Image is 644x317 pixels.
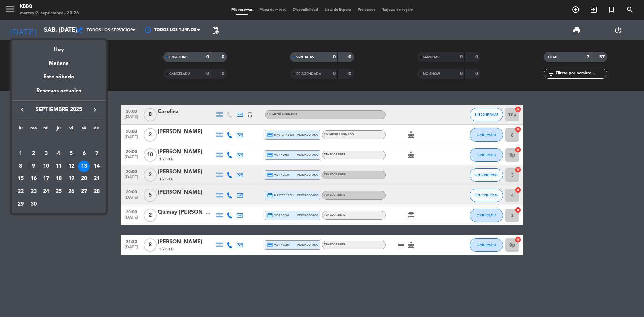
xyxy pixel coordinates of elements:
[89,105,101,114] button: keyboard_arrow_right
[52,147,65,160] td: 4 de septiembre de 2025
[65,147,78,160] td: 5 de septiembre de 2025
[15,186,26,197] div: 22
[91,148,102,159] div: 7
[14,124,27,135] th: lunes
[53,186,64,197] div: 25
[40,148,52,159] div: 3
[16,105,29,114] button: keyboard_arrow_left
[78,160,91,173] td: 13 de septiembre de 2025
[14,172,27,185] td: 15 de septiembre de 2025
[27,124,40,135] th: martes
[65,185,78,198] td: 26 de septiembre de 2025
[27,160,40,173] td: 9 de septiembre de 2025
[90,160,103,173] td: 14 de septiembre de 2025
[90,147,103,160] td: 7 de septiembre de 2025
[15,173,26,184] div: 15
[90,185,103,198] td: 28 de septiembre de 2025
[65,124,78,135] th: viernes
[78,186,90,197] div: 27
[40,147,52,160] td: 3 de septiembre de 2025
[78,161,90,172] div: 13
[90,172,103,185] td: 21 de septiembre de 2025
[12,87,106,100] div: Reservas actuales
[90,124,103,135] th: domingo
[53,148,64,159] div: 4
[14,198,27,211] td: 29 de septiembre de 2025
[52,124,65,135] th: jueves
[52,160,65,173] td: 11 de septiembre de 2025
[28,161,39,172] div: 9
[78,147,91,160] td: 6 de septiembre de 2025
[66,186,77,197] div: 26
[78,185,91,198] td: 27 de septiembre de 2025
[52,172,65,185] td: 18 de septiembre de 2025
[91,173,102,184] div: 21
[12,54,106,68] div: Mañana
[28,148,39,159] div: 2
[15,148,26,159] div: 1
[40,186,52,197] div: 24
[12,40,106,54] div: Hoy
[14,185,27,198] td: 22 de septiembre de 2025
[28,186,39,197] div: 23
[78,148,90,159] div: 6
[29,105,89,114] span: septiembre 2025
[91,106,99,114] i: keyboard_arrow_right
[53,161,64,172] div: 11
[40,172,52,185] td: 17 de septiembre de 2025
[40,160,52,173] td: 10 de septiembre de 2025
[78,124,91,135] th: sábado
[14,135,103,147] td: SEP.
[78,172,91,185] td: 20 de septiembre de 2025
[40,161,52,172] div: 10
[15,161,26,172] div: 8
[14,160,27,173] td: 8 de septiembre de 2025
[27,147,40,160] td: 2 de septiembre de 2025
[27,172,40,185] td: 16 de septiembre de 2025
[65,160,78,173] td: 12 de septiembre de 2025
[66,161,77,172] div: 12
[14,147,27,160] td: 1 de septiembre de 2025
[40,124,52,135] th: miércoles
[18,106,26,114] i: keyboard_arrow_left
[78,173,90,184] div: 20
[12,68,106,87] div: Este sábado
[91,186,102,197] div: 28
[66,173,77,184] div: 19
[27,185,40,198] td: 23 de septiembre de 2025
[15,199,26,210] div: 29
[40,173,52,184] div: 17
[40,185,52,198] td: 24 de septiembre de 2025
[65,172,78,185] td: 19 de septiembre de 2025
[52,185,65,198] td: 25 de septiembre de 2025
[91,161,102,172] div: 14
[28,199,39,210] div: 30
[28,173,39,184] div: 16
[53,173,64,184] div: 18
[66,148,77,159] div: 5
[27,198,40,211] td: 30 de septiembre de 2025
